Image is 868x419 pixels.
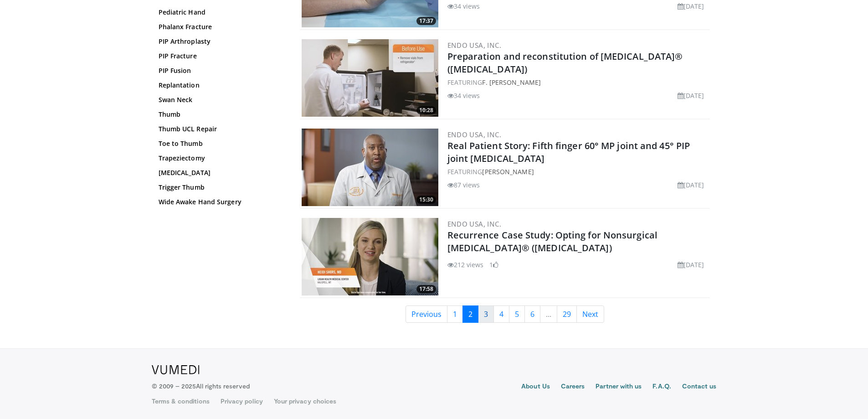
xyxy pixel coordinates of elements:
[300,305,710,323] nav: Search results pages
[416,285,436,293] span: 17:58
[447,180,480,190] li: 87 views
[447,50,683,75] a: Preparation and reconstitution of [MEDICAL_DATA]® ([MEDICAL_DATA])
[159,110,282,119] a: Thumb
[447,305,463,323] a: 1
[447,1,480,11] li: 34 views
[447,41,502,50] a: Endo USA, Inc.
[416,17,436,25] span: 17:37
[416,106,436,114] span: 10:28
[652,382,671,393] a: F.A.Q.
[447,219,502,228] a: Endo USA, Inc.
[159,168,282,177] a: [MEDICAL_DATA]
[521,382,550,393] a: About Us
[152,365,200,374] img: VuMedi Logo
[557,305,577,323] a: 29
[447,91,480,100] li: 34 views
[678,260,704,269] li: [DATE]
[159,8,282,17] a: Pediatric Hand
[462,305,478,323] a: 2
[152,397,210,406] a: Terms & conditions
[447,140,690,165] a: Real Patient Story: Fifth finger 60° MP joint and 45° PIP joint [MEDICAL_DATA]
[159,139,282,148] a: Toe to Thumb
[478,305,494,323] a: 3
[678,91,704,100] li: [DATE]
[159,154,282,163] a: Trapeziectomy
[159,95,282,104] a: Swan Neck
[302,218,438,295] a: 17:58
[159,81,282,90] a: Replantation
[482,78,541,87] a: F. [PERSON_NAME]
[509,305,525,323] a: 5
[524,305,540,323] a: 6
[302,39,438,117] a: 10:28
[302,218,438,295] img: 50e9ec20-782b-4952-bd2f-e1a02557b469.300x170_q85_crop-smart_upscale.jpg
[152,382,250,391] p: © 2009 – 2025
[447,229,658,254] a: Recurrence Case Study: Opting for Nonsurgical [MEDICAL_DATA]® ([MEDICAL_DATA])
[678,1,704,11] li: [DATE]
[274,397,336,406] a: Your privacy choices
[159,52,282,61] a: PIP Fracture
[196,382,249,390] span: All rights reserved
[416,196,436,204] span: 15:30
[159,124,282,134] a: Thumb UCL Repair
[678,180,704,190] li: [DATE]
[561,382,585,393] a: Careers
[447,167,708,176] div: FEATURING
[682,382,717,393] a: Contact us
[302,129,438,206] img: 55d69904-dd48-4cb8-9c2d-9fd278397143.300x170_q85_crop-smart_upscale.jpg
[221,397,263,406] a: Privacy policy
[596,382,642,393] a: Partner with us
[159,197,282,207] a: Wide Awake Hand Surgery
[493,305,509,323] a: 4
[159,37,282,46] a: PIP Arthroplasty
[159,183,282,192] a: Trigger Thumb
[576,305,604,323] a: Next
[406,305,447,323] a: Previous
[447,78,708,87] div: FEATURING
[159,22,282,31] a: Phalanx Fracture
[447,130,502,139] a: Endo USA, Inc.
[302,39,438,117] img: ab89541e-13d0-49f0-812b-38e61ef681fd.300x170_q85_crop-smart_upscale.jpg
[482,167,534,176] a: [PERSON_NAME]
[159,66,282,75] a: PIP Fusion
[447,260,484,269] li: 212 views
[489,260,498,269] li: 1
[302,129,438,206] a: 15:30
